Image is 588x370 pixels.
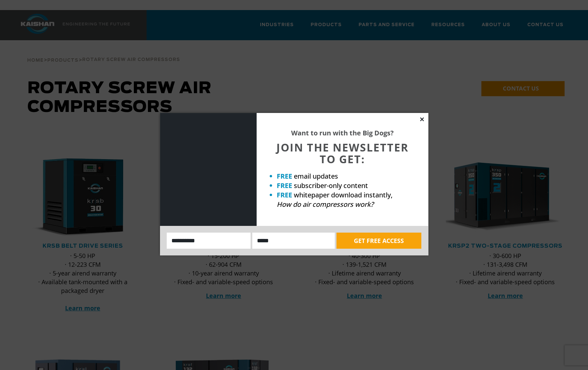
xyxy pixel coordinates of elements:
[294,181,368,190] span: subscriber-only content
[336,233,421,249] button: GET FREE ACCESS
[294,190,392,199] span: whitepaper download instantly,
[294,172,338,181] span: email updates
[419,116,425,122] button: Close
[277,190,292,199] strong: FREE
[291,128,394,137] strong: Want to run with the Big Dogs?
[277,200,374,209] em: How do air compressors work?
[167,233,251,249] input: Name:
[252,233,335,249] input: Email
[276,140,409,166] span: JOIN THE NEWSLETTER TO GET:
[277,181,292,190] strong: FREE
[277,172,292,181] strong: FREE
